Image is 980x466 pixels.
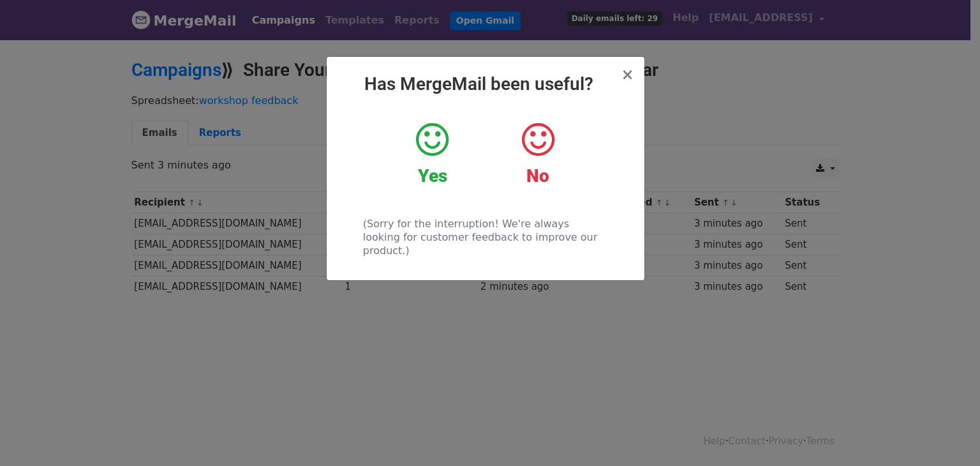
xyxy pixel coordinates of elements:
a: Yes [389,121,475,187]
p: (Sorry for the interruption! We're always looking for customer feedback to improve our product.) [363,217,607,257]
strong: No [526,165,549,186]
span: × [621,66,634,84]
strong: Yes [418,165,447,186]
a: No [494,121,581,187]
h2: Has MergeMail been useful? [337,73,634,95]
button: Close [621,67,634,82]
